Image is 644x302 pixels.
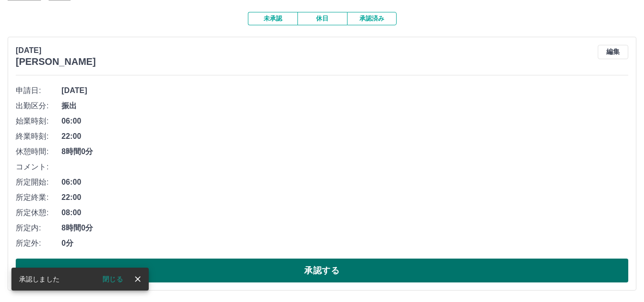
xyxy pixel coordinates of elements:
p: [DATE] [16,45,96,56]
span: 0分 [61,238,628,249]
span: 出勤区分: [16,100,61,112]
button: 編集 [598,45,628,59]
button: close [131,272,145,286]
span: コメント: [16,161,61,173]
span: 06:00 [61,177,628,188]
button: 未承認 [248,12,297,25]
span: 06:00 [61,115,628,127]
span: 所定外: [16,238,61,249]
span: 始業時刻: [16,115,61,127]
span: [DATE] [61,85,628,96]
span: 所定内: [16,222,61,234]
span: 8時間0分 [61,222,628,234]
span: 所定終業: [16,192,61,203]
h3: [PERSON_NAME] [16,56,96,67]
div: 承認しました [19,271,60,288]
span: 所定休憩: [16,207,61,219]
span: 申請日: [16,85,61,96]
span: 22:00 [61,131,628,142]
span: 22:00 [61,192,628,203]
button: 閉じる [95,272,131,286]
span: 終業時刻: [16,131,61,142]
button: 承認済み [347,12,397,25]
span: 08:00 [61,207,628,219]
button: 休日 [297,12,347,25]
span: 休憩時間: [16,146,61,157]
span: 8時間0分 [61,146,628,157]
button: 承認する [16,259,628,282]
span: 振出 [61,100,628,112]
span: 所定開始: [16,177,61,188]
